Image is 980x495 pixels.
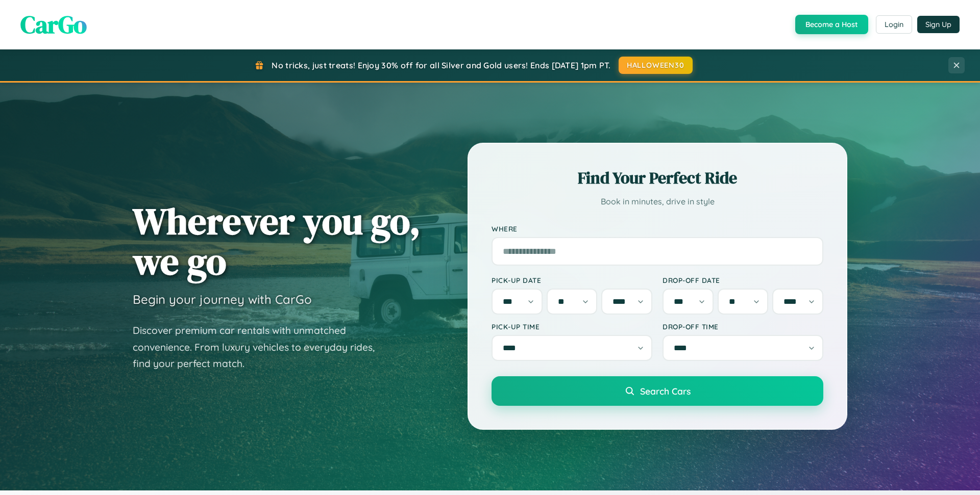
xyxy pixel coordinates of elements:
[133,292,312,307] h3: Begin your journey with CarGo
[492,322,652,331] label: Pick-up Time
[663,276,823,284] label: Drop-off Date
[133,322,388,372] p: Discover premium car rentals with unmatched convenience. From luxury vehicles to everyday rides, ...
[619,57,693,74] button: HALLOWEEN30
[492,376,823,406] button: Search Cars
[492,276,652,284] label: Pick-up Date
[272,60,610,70] span: No tricks, just treats! Enjoy 30% off for all Silver and Gold users! Ends [DATE] 1pm PT.
[492,194,823,209] p: Book in minutes, drive in style
[492,224,823,233] label: Where
[640,385,691,397] span: Search Cars
[876,15,912,34] button: Login
[795,15,868,34] button: Become a Host
[20,8,87,41] span: CarGo
[917,16,960,33] button: Sign Up
[492,167,823,189] h2: Find Your Perfect Ride
[133,201,421,281] h1: Wherever you go, we go
[663,322,823,331] label: Drop-off Time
